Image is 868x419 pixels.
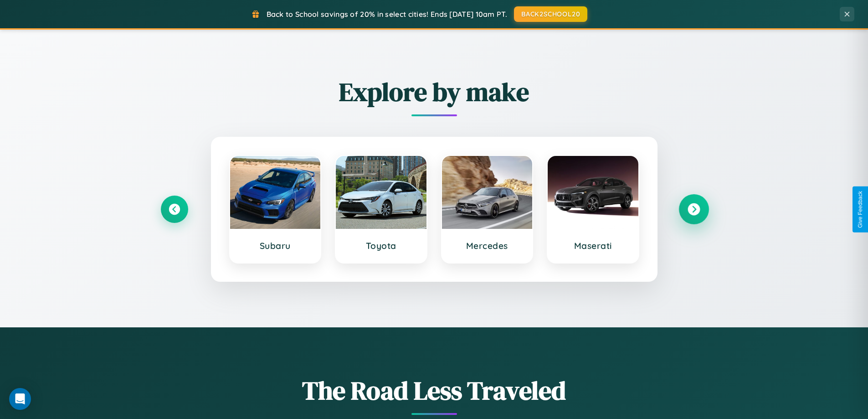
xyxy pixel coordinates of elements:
[514,6,587,22] button: BACK2SCHOOL20
[267,10,507,19] span: Back to School savings of 20% in select cities! Ends [DATE] 10am PT.
[161,373,708,408] h1: The Road Less Traveled
[345,240,417,251] h3: Toyota
[239,240,312,251] h3: Subaru
[161,74,708,109] h2: Explore by make
[451,240,524,251] h3: Mercedes
[9,388,31,410] div: Open Intercom Messenger
[857,191,863,228] div: Give Feedback
[557,240,629,251] h3: Maserati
